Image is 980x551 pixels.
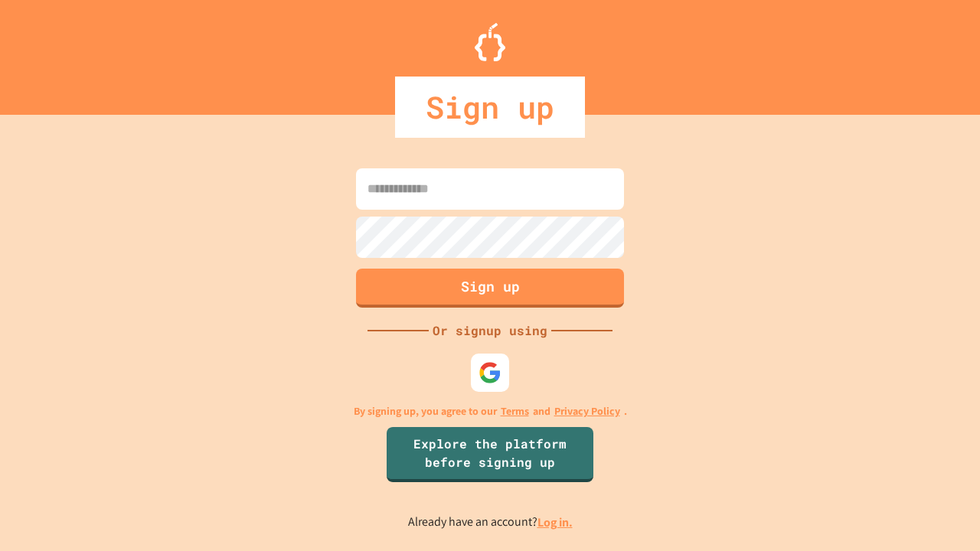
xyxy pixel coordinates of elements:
[537,514,573,530] a: Log in.
[554,403,620,419] a: Privacy Policy
[475,23,505,61] img: Logo.svg
[395,77,585,138] div: Sign up
[479,361,501,384] img: google-icon.svg
[501,403,529,419] a: Terms
[354,403,627,419] p: By signing up, you agree to our and .
[429,321,551,340] div: Or signup using
[387,427,593,482] a: Explore the platform before signing up
[356,269,624,308] button: Sign up
[408,513,573,532] p: Already have an account?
